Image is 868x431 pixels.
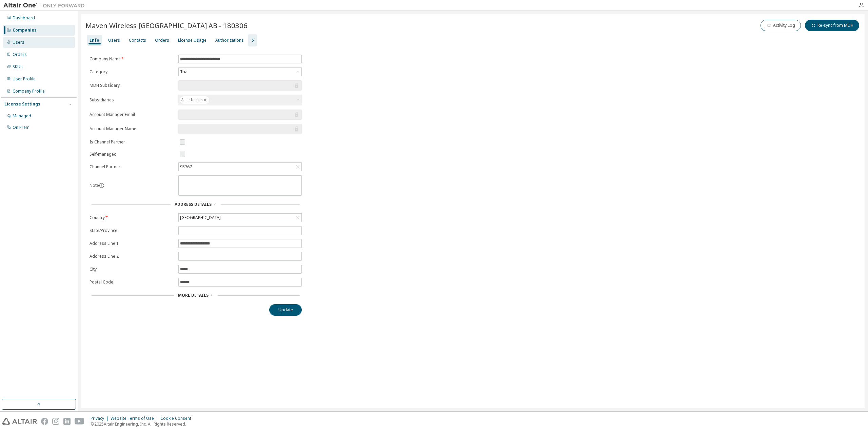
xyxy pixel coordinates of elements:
[13,64,23,70] div: SKUs
[90,254,174,259] label: Address Line 2
[178,95,302,105] div: Altair Nordics
[63,418,71,425] img: linkedin.svg
[90,126,174,132] label: Account Manager Name
[13,89,45,94] div: Company Profile
[13,76,36,82] div: User Profile
[160,416,195,421] div: Cookie Consent
[90,38,99,43] div: Info
[99,183,104,188] button: information
[178,38,206,43] div: License Usage
[129,38,146,43] div: Contacts
[13,40,24,45] div: Users
[179,68,301,76] div: Trial
[175,201,212,207] span: Address Details
[3,2,88,9] img: Altair One
[4,101,40,107] div: License Settings
[90,228,174,233] label: State/Province
[180,96,210,104] div: Altair Nordics
[90,164,174,170] label: Channel Partner
[90,152,174,157] label: Self-managed
[215,38,244,43] div: Authorizations
[90,279,174,285] label: Postal Code
[179,163,301,171] div: 93767
[90,97,174,103] label: Subsidiaries
[179,214,222,221] div: [GEOGRAPHIC_DATA]
[90,182,99,188] label: Note
[91,416,111,421] div: Privacy
[41,418,48,425] img: facebook.svg
[13,125,29,130] div: On Prem
[90,241,174,246] label: Address Line 1
[90,112,174,117] label: Account Manager Email
[13,52,27,57] div: Orders
[90,215,174,220] label: Country
[90,139,174,145] label: Is Channel Partner
[805,20,859,31] button: Re-sync from MDH
[52,418,59,425] img: instagram.svg
[111,416,160,421] div: Website Terms of Use
[155,38,169,43] div: Orders
[90,267,174,272] label: City
[13,15,35,21] div: Dashboard
[90,69,174,75] label: Category
[75,418,84,425] img: youtube.svg
[179,163,193,171] div: 93767
[2,418,37,425] img: altair_logo.svg
[90,56,174,62] label: Company Name
[179,68,190,76] div: Trial
[85,21,248,30] span: Maven Wireless [GEOGRAPHIC_DATA] AB - 180306
[90,83,174,88] label: MDH Subsidary
[91,421,195,427] p: © 2025 Altair Engineering, Inc. All Rights Reserved.
[178,292,209,298] span: More Details
[108,38,120,43] div: Users
[13,27,37,33] div: Companies
[179,214,301,222] div: [GEOGRAPHIC_DATA]
[13,113,31,119] div: Managed
[761,20,801,31] button: Activity Log
[269,304,302,316] button: Update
